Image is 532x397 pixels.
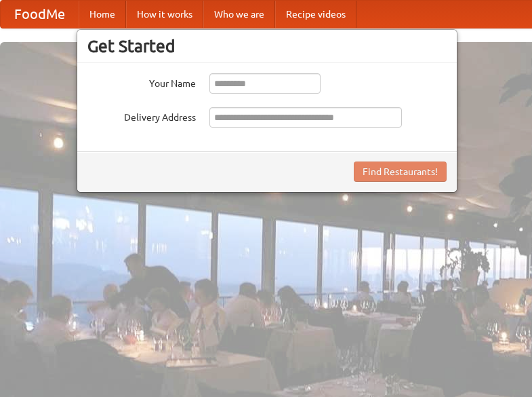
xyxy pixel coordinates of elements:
[87,36,447,56] h3: Get Started
[203,1,275,28] a: Who we are
[1,1,79,28] a: FoodMe
[275,1,356,28] a: Recipe videos
[87,107,196,124] label: Delivery Address
[126,1,203,28] a: How it works
[354,162,447,182] button: Find Restaurants!
[87,73,196,90] label: Your Name
[79,1,126,28] a: Home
